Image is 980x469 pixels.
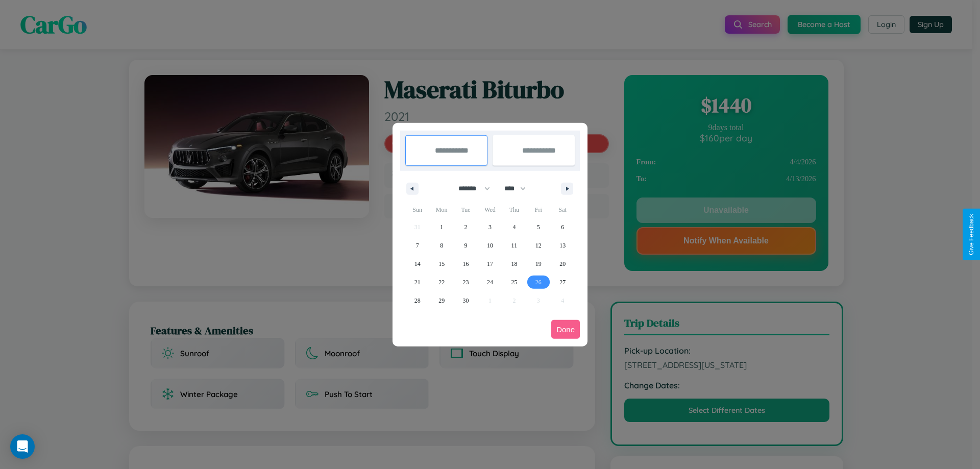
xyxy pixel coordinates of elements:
span: 12 [535,236,542,255]
button: 29 [429,291,453,310]
button: 16 [454,255,478,273]
span: 30 [463,291,469,310]
span: 4 [512,218,516,236]
span: 1 [440,218,443,236]
span: 5 [537,218,540,236]
button: 25 [502,273,526,291]
button: Done [551,320,580,339]
span: 26 [535,273,542,291]
span: 15 [438,255,445,273]
button: 2 [454,218,478,236]
span: Sun [405,202,429,218]
button: 3 [478,218,502,236]
button: 12 [526,236,550,255]
button: 5 [526,218,550,236]
button: 18 [502,255,526,273]
div: Give Feedback [968,214,975,255]
button: 17 [478,255,502,273]
span: Sat [551,202,575,218]
button: 27 [551,273,575,291]
button: 26 [526,273,550,291]
span: 24 [487,273,493,291]
span: 22 [438,273,445,291]
button: 4 [502,218,526,236]
button: 28 [405,291,429,310]
span: 21 [414,273,421,291]
button: 21 [405,273,429,291]
button: 8 [429,236,453,255]
span: Fri [526,202,550,218]
button: 30 [454,291,478,310]
button: 13 [551,236,575,255]
span: 16 [463,255,469,273]
span: 11 [511,236,518,255]
button: 10 [478,236,502,255]
span: 28 [414,291,421,310]
button: 15 [429,255,453,273]
span: 20 [559,255,566,273]
button: 19 [526,255,550,273]
span: 19 [535,255,542,273]
span: 6 [561,218,564,236]
span: Tue [454,202,478,218]
span: 9 [464,236,468,255]
span: 23 [463,273,469,291]
span: 7 [416,236,419,255]
span: 18 [511,255,517,273]
button: 23 [454,273,478,291]
button: 22 [429,273,453,291]
button: 24 [478,273,502,291]
span: 2 [464,218,468,236]
span: Wed [478,202,502,218]
span: 3 [488,218,492,236]
button: 14 [405,255,429,273]
span: 27 [559,273,566,291]
div: Open Intercom Messenger [10,434,35,459]
span: 14 [414,255,421,273]
span: 29 [438,291,445,310]
span: 25 [511,273,517,291]
span: Mon [429,202,453,218]
button: 11 [502,236,526,255]
span: 10 [487,236,493,255]
button: 1 [429,218,453,236]
button: 20 [551,255,575,273]
button: 9 [454,236,478,255]
span: 17 [487,255,493,273]
span: 13 [559,236,566,255]
button: 7 [405,236,429,255]
span: 8 [440,236,443,255]
button: 6 [551,218,575,236]
span: Thu [502,202,526,218]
